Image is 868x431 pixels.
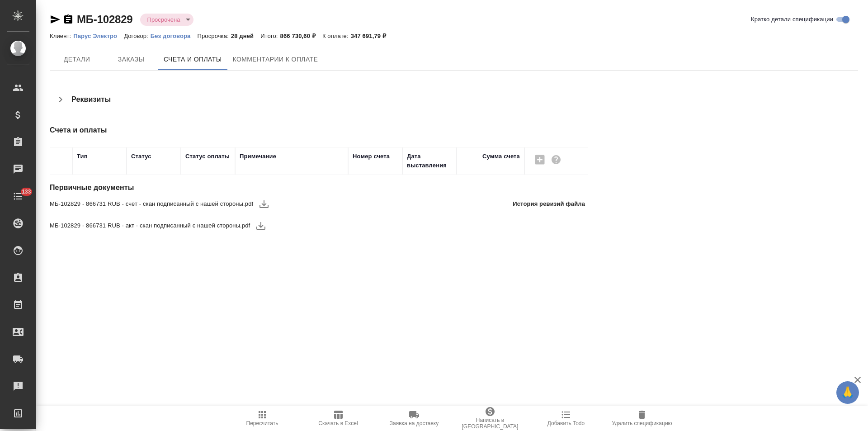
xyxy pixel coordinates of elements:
[50,182,589,193] h4: Первичные документы
[353,152,390,161] div: Номер счета
[407,152,452,170] div: Дата выставления
[2,185,34,208] a: 133
[836,381,859,404] button: 🙏
[73,32,124,39] a: Парус Электро
[840,383,855,402] span: 🙏
[185,152,230,161] div: Статус оплаты
[140,14,194,26] div: Просрочена
[124,33,151,39] p: Договор:
[280,33,322,39] p: 866 730,60 ₽
[16,187,37,196] span: 133
[50,125,589,136] h4: Счета и оплаты
[164,54,222,65] span: Счета и оплаты
[145,16,183,24] button: Просрочена
[482,152,520,161] div: Сумма счета
[233,54,318,65] span: Комментарии к оплате
[351,33,393,39] p: 347 691,79 ₽
[50,33,73,39] p: Клиент:
[197,33,231,39] p: Просрочка:
[77,13,133,25] a: МБ-102829
[50,221,250,230] span: МБ-102829 - 866731 RUB - акт - скан подписанный с нашей стороны.pdf
[151,32,198,39] a: Без договора
[71,94,111,105] h4: Реквизиты
[151,33,198,39] p: Без договора
[50,14,61,25] button: Скопировать ссылку для ЯМессенджера
[55,54,99,65] span: Детали
[240,152,276,161] div: Примечание
[513,199,585,208] p: История ревизий файла
[751,15,833,24] span: Кратко детали спецификации
[131,152,151,161] div: Статус
[109,54,153,65] span: Заказы
[73,33,124,39] p: Парус Электро
[50,199,253,208] span: МБ-102829 - 866731 RUB - счет - скан подписанный с нашей стороны.pdf
[260,33,280,39] p: Итого:
[322,33,351,39] p: К оплате:
[231,33,260,39] p: 28 дней
[77,152,88,161] div: Тип
[63,14,74,25] button: Скопировать ссылку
